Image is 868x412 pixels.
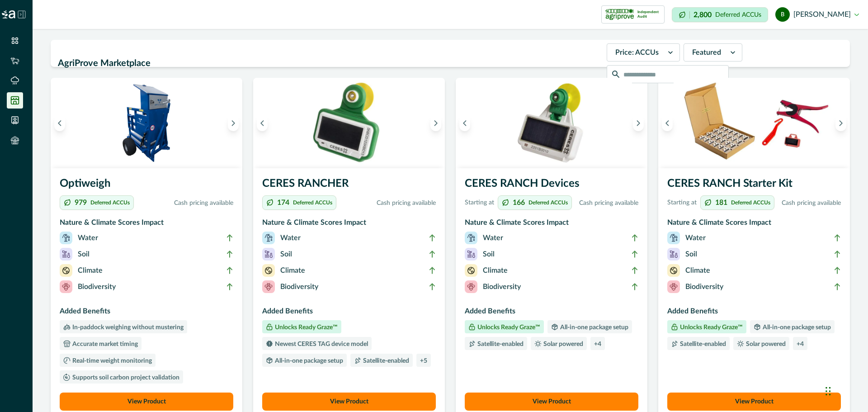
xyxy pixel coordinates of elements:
p: Unlocks Ready Graze™ [273,324,338,331]
h3: Nature & Climate Scores Impact [465,217,638,232]
p: Unlocks Ready Graze™ [476,324,540,331]
p: Water [483,232,503,243]
p: Soil [280,249,292,260]
button: Previous image [257,115,268,131]
p: + 5 [420,358,427,364]
h2: AgriProve Marketplace [58,55,601,72]
p: Cash pricing available [137,199,233,208]
p: 2,800 [693,11,712,19]
p: Deferred ACCUs [528,200,568,205]
button: Next image [430,115,441,131]
h3: CERES RANCH Starter Kit [667,175,841,195]
p: Soil [483,249,495,260]
button: Next image [633,115,644,131]
p: Soil [685,249,697,260]
p: Satellite-enabled [476,341,524,347]
p: + 4 [797,341,804,347]
p: Soil [78,249,90,260]
p: Climate [685,265,710,276]
p: Cash pricing available [576,199,638,208]
h3: Nature & Climate Scores Impact [60,217,233,232]
p: Water [685,232,706,243]
button: Next image [835,115,846,131]
p: Biodiversity [280,281,318,292]
button: Previous image [459,115,470,131]
h3: Added Benefits [262,306,436,320]
p: Biodiversity [78,281,116,292]
p: Climate [483,265,508,276]
p: Deferred ACCUs [715,11,761,18]
p: Independent Audit [637,10,660,19]
h3: Added Benefits [60,306,233,320]
p: + 4 [594,341,601,347]
p: Cash pricing available [778,199,841,208]
button: bob marcus [PERSON_NAME] [775,4,859,25]
p: Unlocks Ready Graze™ [678,324,743,331]
p: Starting at [465,198,494,208]
button: Previous image [54,115,65,131]
p: Water [280,232,301,243]
button: View Product [465,393,638,411]
button: Next image [228,115,239,131]
p: All-in-one package setup [558,324,628,331]
p: 181 [715,199,727,206]
img: An Optiweigh unit [51,78,242,168]
h3: Added Benefits [667,306,841,320]
img: certification logo [605,7,634,22]
img: Logo [2,10,15,19]
p: 979 [75,199,87,206]
p: Cash pricing available [340,199,436,208]
button: View Product [667,393,841,411]
button: certification logoIndependent Audit [601,5,665,24]
p: Solar powered [744,341,786,347]
iframe: Chat Widget [823,369,868,412]
img: A CERES RANCH starter kit [658,78,850,168]
button: View Product [262,393,436,411]
img: A single CERES RANCHER device [253,78,445,168]
p: Supports soil carbon project validation [71,374,179,381]
button: Previous image [662,115,673,131]
p: Biodiversity [483,281,521,292]
p: Deferred ACCUs [731,200,770,205]
p: Accurate market timing [71,341,138,347]
p: Satellite-enabled [678,341,726,347]
img: A single CERES RANCH device [456,78,647,168]
p: Water [78,232,98,243]
p: 166 [513,199,525,206]
p: Newest CERES TAG device model [273,341,368,347]
p: In-paddock weighing without mustering [71,324,184,331]
h3: CERES RANCHER [262,175,436,195]
p: All-in-one package setup [761,324,831,331]
h3: Optiweigh [60,175,233,195]
p: Deferred ACCUs [293,200,332,205]
h3: CERES RANCH Devices [465,175,638,195]
p: Starting at [667,198,697,208]
p: Climate [78,265,103,276]
p: All-in-one package setup [273,358,343,364]
p: Climate [280,265,305,276]
p: Real-time weight monitoring [71,358,152,364]
h3: Added Benefits [465,306,638,320]
p: Biodiversity [685,281,723,292]
p: Satellite-enabled [361,358,409,364]
p: 174 [277,199,289,206]
h3: Nature & Climate Scores Impact [262,217,436,232]
button: View Product [60,393,233,411]
p: Solar powered [542,341,583,347]
p: Deferred ACCUs [90,200,130,205]
div: Drag [826,378,831,405]
h3: Nature & Climate Scores Impact [667,217,841,232]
